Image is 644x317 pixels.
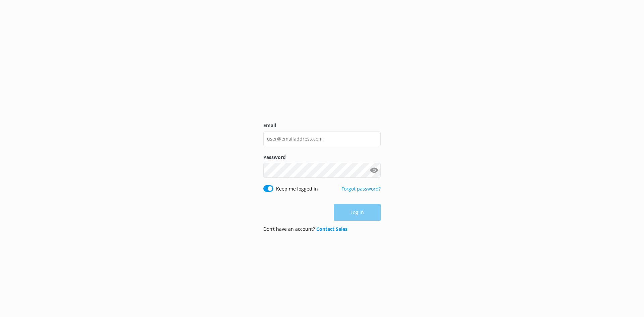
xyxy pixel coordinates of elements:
label: Email [263,122,381,129]
a: Forgot password? [341,186,381,192]
label: Keep me logged in [276,185,318,193]
button: Show password [367,164,381,177]
p: Don’t have an account? [263,225,347,233]
input: user@emailaddress.com [263,131,381,146]
a: Contact Sales [316,226,347,232]
label: Password [263,154,381,161]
